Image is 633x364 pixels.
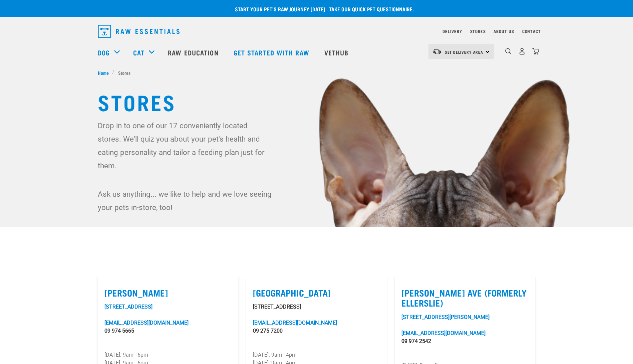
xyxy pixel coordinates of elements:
a: 09 974 2542 [401,338,431,344]
a: [EMAIL_ADDRESS][DOMAIN_NAME] [253,320,337,326]
label: [PERSON_NAME] [104,288,232,298]
p: Ask us anything... we like to help and we love seeing your pets in-store, too! [98,187,273,214]
a: Raw Education [161,39,227,66]
img: Raw Essentials Logo [98,25,180,38]
a: Stores [470,30,486,32]
a: [STREET_ADDRESS][PERSON_NAME] [401,314,490,320]
nav: breadcrumbs [98,69,536,76]
label: [PERSON_NAME] Ave (Formerly Ellerslie) [401,288,529,308]
a: About Us [494,30,514,32]
a: Contact [522,30,541,32]
img: user.png [519,48,526,55]
a: [EMAIL_ADDRESS][DOMAIN_NAME] [401,330,486,336]
p: [STREET_ADDRESS] [253,303,380,311]
label: [GEOGRAPHIC_DATA] [253,288,380,298]
a: Dog [98,47,110,57]
img: home-icon@2x.png [532,48,539,55]
p: [DATE]: 9am - 4pm [253,351,380,359]
a: Cat [133,47,144,57]
a: Home [98,69,112,76]
a: [STREET_ADDRESS] [104,304,152,310]
a: 09 974 5665 [104,328,134,334]
p: Drop in to one of our 17 conveniently located stores. We'll quiz you about your pet's health and ... [98,119,273,172]
a: Delivery [442,30,462,32]
img: home-icon-1@2x.png [505,48,512,54]
nav: dropdown navigation [92,22,541,41]
a: take our quick pet questionnaire. [329,7,414,10]
a: [EMAIL_ADDRESS][DOMAIN_NAME] [104,320,189,326]
a: Get started with Raw [227,39,318,66]
a: Vethub [318,39,357,66]
span: Set Delivery Area [445,51,484,53]
p: [DATE]: 9am - 6pm [104,351,232,359]
span: Home [98,69,109,76]
img: van-moving.png [432,48,441,54]
h1: Stores [98,89,536,114]
a: 09 275 7200 [253,328,283,334]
